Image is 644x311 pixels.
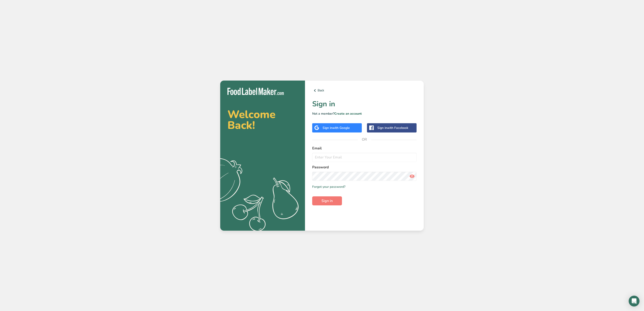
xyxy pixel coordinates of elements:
[321,198,333,204] span: Sign in
[227,88,284,95] img: Food Label Maker
[312,196,342,205] button: Sign in
[332,126,350,130] span: with Google
[312,153,417,162] input: Enter Your Email
[312,99,417,109] h1: Sign in
[227,109,298,131] h2: Welcome Back!
[312,165,417,170] label: Password
[629,296,639,306] div: Open Intercom Messenger
[312,146,417,151] label: Email
[334,111,362,116] a: Create an account
[323,125,350,130] div: Sign in
[377,125,408,130] div: Sign in
[312,88,417,93] a: Back
[387,126,408,130] span: with Facebook
[312,111,417,116] p: Not a member?
[358,133,371,146] span: OR
[312,184,345,189] a: Forgot your password?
